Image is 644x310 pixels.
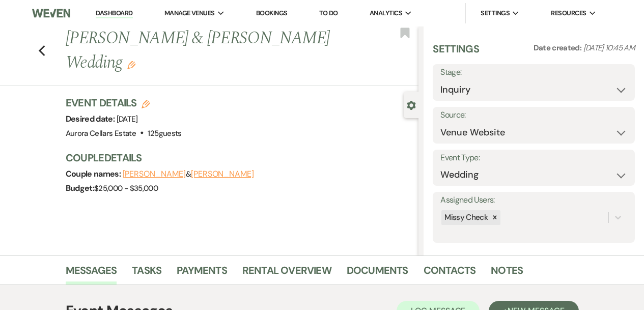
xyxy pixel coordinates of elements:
span: Budget: [66,183,95,193]
span: Aurora Cellars Estate [66,128,136,138]
span: Settings [481,8,510,18]
label: Event Type: [440,151,627,165]
span: Couple names: [66,168,123,179]
a: To Do [319,9,338,17]
div: Missy Check [441,210,489,225]
a: Notes [491,262,523,285]
span: Desired date: [66,114,117,124]
span: & [123,169,254,179]
a: Tasks [132,262,161,285]
span: [DATE] 10:45 AM [583,43,635,53]
span: 125 guests [148,128,181,138]
span: $25,000 - $35,000 [94,183,158,193]
a: Payments [177,262,227,285]
a: Rental Overview [242,262,331,285]
span: Resources [551,8,586,18]
button: [PERSON_NAME] [123,170,186,178]
img: Weven Logo [32,3,70,24]
label: Source: [440,108,627,123]
span: [DATE] [117,114,138,124]
h3: Couple Details [66,151,409,165]
span: Analytics [370,8,402,18]
a: Contacts [424,262,476,285]
button: Edit [127,60,135,69]
h3: Settings [433,42,479,64]
button: Close lead details [407,100,416,109]
a: Dashboard [96,9,132,18]
h1: [PERSON_NAME] & [PERSON_NAME] Wedding [66,26,344,75]
a: Messages [66,262,117,285]
label: Assigned Users: [440,193,627,208]
label: Stage: [440,65,627,80]
h3: Event Details [66,96,182,110]
button: [PERSON_NAME] [191,170,254,178]
span: Manage Venues [164,8,215,18]
a: Bookings [256,9,288,17]
a: Documents [347,262,408,285]
span: Date created: [534,43,583,53]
